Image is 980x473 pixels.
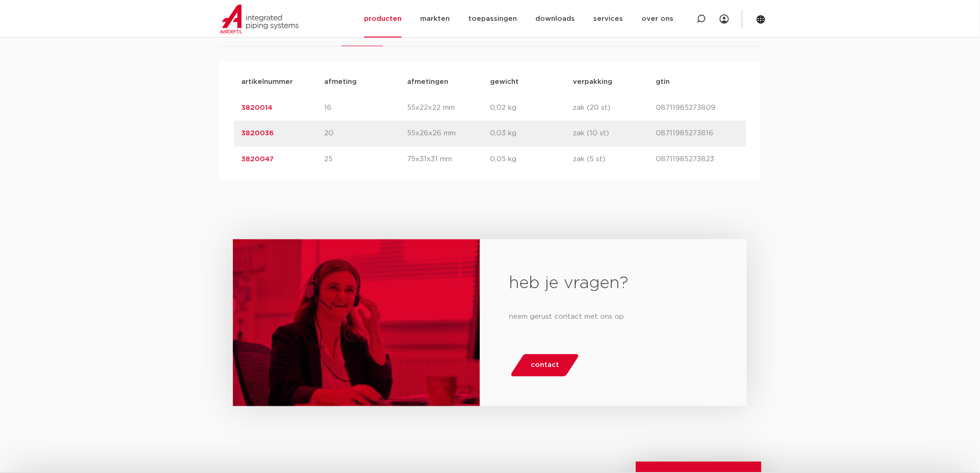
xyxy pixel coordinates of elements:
p: zak (5 st) [573,154,656,165]
p: 25 [324,154,407,165]
a: contact [509,354,580,377]
h2: heb je vragen? [509,273,717,295]
p: gewicht [490,76,573,88]
p: 0,02 kg [490,102,573,114]
a: 3820047 [241,156,274,163]
p: afmeting [324,76,407,88]
a: 3820014 [241,104,272,111]
p: 08711985273809 [656,102,739,114]
p: 08711985273816 [656,128,739,139]
p: 0,05 kg [490,154,573,165]
p: 55x26x26 mm [407,128,490,139]
p: 16 [324,102,407,114]
span: contact [531,358,559,373]
p: zak (20 st) [573,102,656,114]
p: 08711985273823 [656,154,739,165]
a: 3820036 [241,130,274,137]
p: afmetingen [407,76,490,88]
p: 75x31x31 mm [407,154,490,165]
p: gtin [656,76,739,88]
p: 20 [324,128,407,139]
p: 0,03 kg [490,128,573,139]
p: verpakking [573,76,656,88]
p: 55x22x22 mm [407,102,490,114]
p: zak (10 st) [573,128,656,139]
p: neem gerust contact met ons op [509,310,717,325]
p: artikelnummer [241,76,324,88]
